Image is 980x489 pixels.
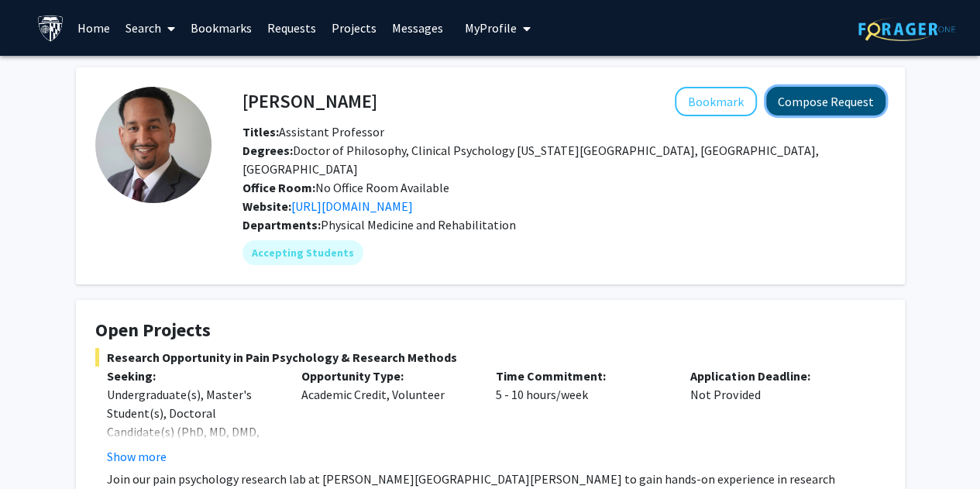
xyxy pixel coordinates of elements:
[465,20,517,36] span: My Profile
[321,217,516,232] span: Physical Medicine and Rehabilitation
[242,240,363,265] mat-chip: Accepting Students
[690,367,861,385] p: Application Deadline:
[183,1,260,55] a: Bookmarks
[914,419,968,477] iframe: Chat
[242,180,449,195] span: No Office Room Available
[242,143,293,158] b: Degrees:
[301,367,473,385] p: Opportunity Type:
[242,217,321,232] b: Departments:
[95,87,211,203] img: Profile Picture
[242,143,819,177] span: Doctor of Philosophy, Clinical Psychology [US_STATE][GEOGRAPHIC_DATA], [GEOGRAPHIC_DATA], [GEOGRA...
[858,17,955,41] img: ForagerOne Logo
[107,447,167,466] button: Show more
[118,1,183,55] a: Search
[324,1,384,55] a: Projects
[70,1,118,55] a: Home
[242,87,377,115] h4: [PERSON_NAME]
[679,367,873,466] div: Not Provided
[766,87,885,115] button: Compose Request to Fenan Rassu
[95,348,885,367] span: Research Opportunity in Pain Psychology & Research Methods
[484,367,679,466] div: 5 - 10 hours/week
[384,1,451,55] a: Messages
[675,87,757,116] button: Add Fenan Rassu to Bookmarks
[95,319,885,342] h4: Open Projects
[37,15,64,42] img: Johns Hopkins University Logo
[291,198,413,214] a: Opens in a new tab
[496,367,667,385] p: Time Commitment:
[242,124,279,139] b: Titles:
[242,124,384,139] span: Assistant Professor
[107,367,278,385] p: Seeking:
[242,198,291,214] b: Website:
[242,180,315,195] b: Office Room:
[290,367,484,466] div: Academic Credit, Volunteer
[260,1,324,55] a: Requests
